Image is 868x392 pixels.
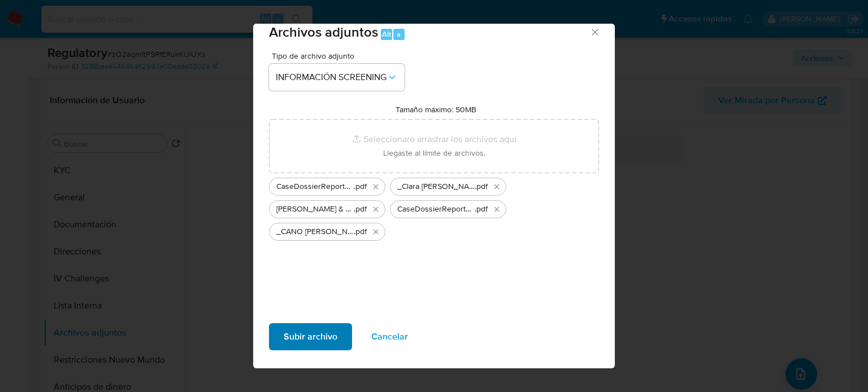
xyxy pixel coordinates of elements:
label: Tamaño máximo: 50MB [396,104,476,114]
button: Eliminar CANO VILLAZON & CIA S EN C - Buscar con Google.pdf [369,202,383,216]
span: .pdf [354,204,367,215]
span: a [397,29,401,39]
span: .pdf [475,204,488,215]
span: CaseDossierReport_5jb6sv9llbz91jxg8hiwesc72 [397,204,475,215]
button: Eliminar _Clara Clemencia Villazon Aponte_ Lavado de dinero - Buscar con Google.pdf [490,180,504,193]
span: [PERSON_NAME] & CIA S EN C - Buscar con Google [276,204,354,215]
span: _CANO [PERSON_NAME] & CIA S EN C_ Lavado de dinero - Buscar con Google [276,226,354,237]
span: Cancelar [371,324,408,349]
button: Eliminar CaseDossierReport_5jb6sv9llbz91jxg8hiwesc72.pdf [490,202,504,216]
button: Subir archivo [269,323,352,350]
span: Archivos adjuntos [269,22,378,42]
span: Alt [382,29,391,39]
button: Eliminar CaseDossierReport_5jb8bifew1c21jxg8lkwp2nvm.pdf [369,180,383,193]
span: .pdf [354,181,367,192]
span: CaseDossierReport_5jb8bifew1c21jxg8lkwp2nvm [276,181,354,192]
span: INFORMACIÓN SCREENING [276,72,387,83]
button: Cancelar [357,323,423,350]
button: INFORMACIÓN SCREENING [269,64,405,91]
span: Subir archivo [284,324,337,349]
span: Tipo de archivo adjunto [272,52,407,60]
span: .pdf [354,226,367,237]
button: Cerrar [589,27,600,37]
ul: Archivos seleccionados [269,173,599,241]
span: _Clara [PERSON_NAME] Aponte_ Lavado de dinero - Buscar con Google [397,181,475,192]
button: Eliminar _CANO VILLAZON & CIA S EN C_ Lavado de dinero - Buscar con Google.pdf [369,225,383,239]
span: .pdf [475,181,488,192]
